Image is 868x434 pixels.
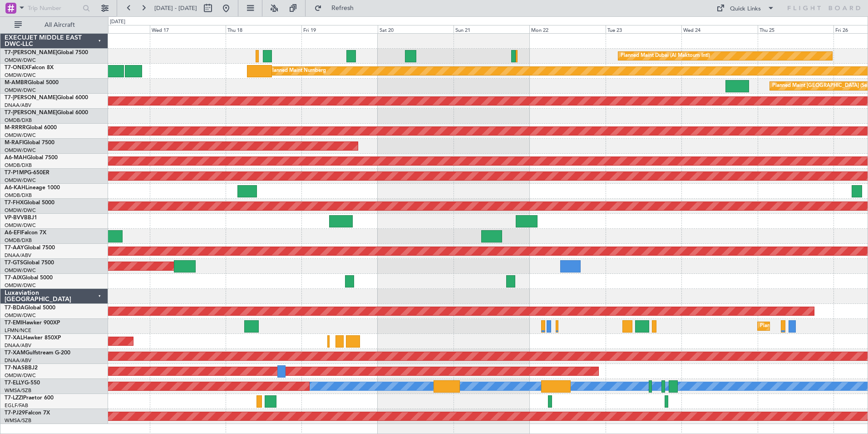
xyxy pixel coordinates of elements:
[5,327,31,334] a: LFMN/NCE
[5,365,38,371] a: T7-NASBBJ2
[5,125,57,131] a: M-RRRRGlobal 6000
[5,260,54,266] a: T7-GTSGlobal 7500
[730,5,761,14] div: Quick Links
[5,350,25,356] span: T7-XAM
[529,25,605,33] div: Mon 22
[5,80,28,86] span: M-AMBR
[10,18,99,32] button: All Aircraft
[5,80,59,86] a: M-AMBRGlobal 5000
[5,95,57,101] span: T7-[PERSON_NAME]
[110,18,125,26] div: [DATE]
[681,25,757,33] div: Wed 24
[5,72,36,79] a: OMDW/DWC
[5,125,26,131] span: M-RRRR
[5,237,32,244] a: OMDB/DXB
[5,245,24,251] span: T7-AAY
[5,57,36,64] a: OMDW/DWC
[5,267,36,274] a: OMDW/DWC
[5,395,23,401] span: T7-LZZI
[5,230,21,236] span: A6-EFI
[5,132,36,139] a: OMDW/DWC
[5,110,88,116] a: T7-[PERSON_NAME]Global 6000
[5,200,24,206] span: T7-FHX
[301,25,377,33] div: Fri 19
[5,320,60,326] a: T7-EMIHawker 900XP
[5,410,25,416] span: T7-PJ29
[5,147,36,154] a: OMDW/DWC
[5,215,37,221] a: VP-BVVBBJ1
[5,365,25,371] span: T7-NAS
[5,417,31,424] a: WMSA/SZB
[5,282,36,289] a: OMDW/DWC
[5,380,25,386] span: T7-ELLY
[5,357,31,364] a: DNAA/ABV
[226,25,301,33] div: Thu 18
[5,192,32,199] a: OMDB/DXB
[5,170,49,176] a: T7-P1MPG-650ER
[5,410,50,416] a: T7-PJ29Falcon 7X
[150,25,226,33] div: Wed 17
[606,25,681,33] div: Tue 23
[760,319,847,333] div: Planned Maint [GEOGRAPHIC_DATA]
[5,170,27,176] span: T7-P1MP
[310,1,365,15] button: Refresh
[5,50,88,56] a: T7-[PERSON_NAME]Global 7500
[5,140,54,146] a: M-RAFIGlobal 7500
[5,275,22,281] span: T7-AIX
[5,87,36,94] a: OMDW/DWC
[269,64,326,78] div: Planned Maint Nurnberg
[5,155,58,161] a: A6-MAHGlobal 7500
[5,140,24,146] span: M-RAFI
[5,260,23,266] span: T7-GTS
[28,1,80,15] input: Trip Number
[758,25,833,33] div: Thu 25
[621,49,710,63] div: Planned Maint Dubai (Al Maktoum Intl)
[712,1,779,15] button: Quick Links
[5,50,57,56] span: T7-[PERSON_NAME]
[5,200,54,206] a: T7-FHXGlobal 5000
[5,117,32,124] a: OMDB/DXB
[5,372,36,379] a: OMDW/DWC
[378,25,454,33] div: Sat 20
[5,402,28,409] a: EGLF/FAB
[5,207,36,214] a: OMDW/DWC
[5,65,54,71] a: T7-ONEXFalcon 8X
[5,102,31,109] a: DNAA/ABV
[5,312,36,319] a: OMDW/DWC
[5,230,46,236] a: A6-EFIFalcon 7X
[154,4,197,12] span: [DATE] - [DATE]
[324,5,362,11] span: Refresh
[74,25,149,33] div: Tue 16
[5,387,31,394] a: WMSA/SZB
[5,177,36,184] a: OMDW/DWC
[5,305,55,311] a: T7-BDAGlobal 5000
[5,65,29,71] span: T7-ONEX
[5,252,31,259] a: DNAA/ABV
[5,185,25,191] span: A6-KAH
[5,185,60,191] a: A6-KAHLineage 1000
[24,22,96,28] span: All Aircraft
[5,95,88,101] a: T7-[PERSON_NAME]Global 6000
[5,155,27,161] span: A6-MAH
[5,350,70,356] a: T7-XAMGulfstream G-200
[5,335,23,341] span: T7-XAL
[5,162,32,169] a: OMDB/DXB
[454,25,529,33] div: Sun 21
[5,215,24,221] span: VP-BVV
[5,342,31,349] a: DNAA/ABV
[5,335,61,341] a: T7-XALHawker 850XP
[5,320,22,326] span: T7-EMI
[5,305,25,311] span: T7-BDA
[5,380,40,386] a: T7-ELLYG-550
[5,395,54,401] a: T7-LZZIPraetor 600
[5,245,55,251] a: T7-AAYGlobal 7500
[5,110,57,116] span: T7-[PERSON_NAME]
[5,222,36,229] a: OMDW/DWC
[5,275,53,281] a: T7-AIXGlobal 5000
